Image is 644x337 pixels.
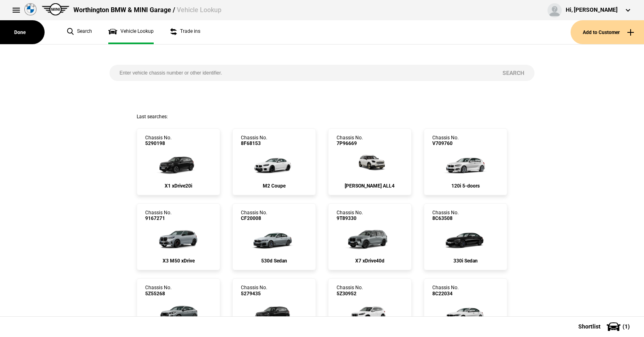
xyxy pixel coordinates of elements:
span: Vehicle Lookup [177,6,221,14]
div: 330i Sedan [432,258,499,264]
div: Chassis No. [145,285,172,296]
a: Vehicle Lookup [108,20,154,44]
span: 8C22034 [432,291,459,296]
div: Worthington BMW & MINI Garage / [73,6,221,15]
img: mini.png [42,3,69,15]
span: V709760 [432,141,459,146]
div: X3 M50 xDrive [145,258,212,264]
img: cosySec [343,222,397,254]
input: Enter vehicle chassis number or other identifier. [109,65,493,81]
span: 7P96669 [337,141,363,146]
img: bmw.png [24,3,36,15]
div: Chassis No. [241,135,267,147]
span: Shortlist [578,324,601,329]
div: Chassis No. [432,210,459,222]
span: 8C63508 [432,215,459,221]
img: cosySec [348,147,392,179]
img: cosySec [151,147,205,179]
span: 9167271 [145,215,172,221]
div: M2 Coupe [241,183,307,189]
div: Chassis No. [337,210,363,222]
button: Search [492,65,535,81]
div: Chassis No. [337,285,363,296]
span: Last searches: [137,114,168,119]
a: Search [67,20,92,44]
img: cosySec [247,296,301,329]
span: 5279435 [241,291,267,296]
div: X7 xDrive40d [337,258,403,264]
img: cosySec [438,222,492,254]
div: 530d Sedan [241,258,307,264]
button: Shortlist(1) [566,316,644,337]
div: Chassis No. [241,285,267,296]
div: Chassis No. [337,135,363,147]
span: 5290198 [145,141,172,146]
img: cosySec [247,147,301,179]
button: Add to Customer [571,20,644,44]
span: 9T89330 [337,215,363,221]
div: [PERSON_NAME] ALL4 [337,183,403,189]
div: Hi, [PERSON_NAME] [566,6,618,14]
span: 5Z30952 [337,291,363,296]
div: 120i 5-doors [432,183,499,189]
div: Chassis No. [145,210,172,222]
img: cosySec [438,147,492,179]
img: cosySec [151,222,205,254]
img: cosySec [151,296,205,329]
div: Chassis No. [241,210,267,222]
img: cosySec [247,222,301,254]
div: X1 xDrive20i [145,183,212,189]
div: Chassis No. [432,285,459,296]
div: Chassis No. [145,135,172,147]
span: ( 1 ) [623,324,630,329]
div: Chassis No. [432,135,459,147]
a: Trade ins [170,20,200,44]
span: CF20008 [241,215,267,221]
img: cosySec [343,296,397,329]
span: 8F68153 [241,141,267,146]
span: 5Z55268 [145,291,172,296]
img: cosySec [438,296,492,329]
